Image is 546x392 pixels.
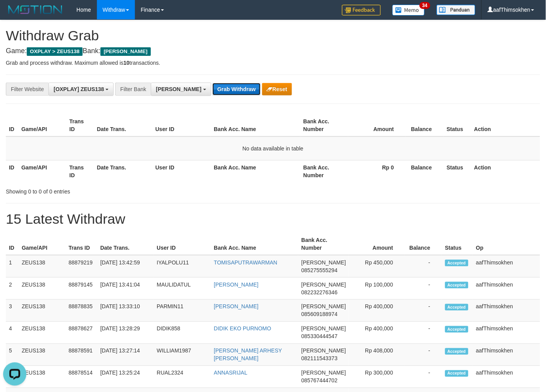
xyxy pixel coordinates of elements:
[445,282,468,288] span: Accepted
[6,160,18,182] th: ID
[444,160,471,182] th: Status
[94,160,152,182] th: Date Trans.
[154,344,211,366] td: WILLIAM1987
[349,255,405,278] td: Rp 450,000
[115,83,151,96] div: Filter Bank
[473,322,540,344] td: aafThimsokhen
[3,3,26,26] button: Open LiveChat chat widget
[405,344,442,366] td: -
[152,160,211,182] th: User ID
[211,233,299,255] th: Bank Acc. Name
[18,114,66,136] th: Game/API
[405,300,442,322] td: -
[6,185,222,195] div: Showing 0 to 0 of 0 entries
[6,211,540,227] h1: 15 Latest Withdraw
[97,255,154,278] td: [DATE] 13:42:59
[54,86,104,92] span: [OXPLAY] ZEUS138
[349,322,405,344] td: Rp 400,000
[348,160,406,182] th: Rp 0
[154,278,211,300] td: MAULIDATUL
[19,233,66,255] th: Game/API
[6,322,19,344] td: 4
[405,233,442,255] th: Balance
[349,300,405,322] td: Rp 400,000
[405,278,442,300] td: -
[6,278,19,300] td: 2
[442,233,473,255] th: Status
[94,114,152,136] th: Date Trans.
[405,322,442,344] td: -
[19,278,66,300] td: ZEUS138
[301,348,346,354] span: [PERSON_NAME]
[342,5,381,16] img: Feedback.jpg
[445,348,468,355] span: Accepted
[97,233,154,255] th: Date Trans.
[473,255,540,278] td: aafThimsokhen
[100,47,150,56] span: [PERSON_NAME]
[300,160,348,182] th: Bank Acc. Number
[48,83,114,96] button: [OXPLAY] ZEUS138
[154,300,211,322] td: PARMIN11
[66,278,97,300] td: 88879145
[301,370,346,376] span: [PERSON_NAME]
[406,114,444,136] th: Balance
[66,300,97,322] td: 88878835
[19,344,66,366] td: ZEUS138
[405,255,442,278] td: -
[154,322,211,344] td: DIDIK858
[6,28,540,43] h1: Withdraw Grab
[437,5,475,15] img: panduan.png
[349,278,405,300] td: Rp 100,000
[154,255,211,278] td: IYALPOLU11
[19,300,66,322] td: ZEUS138
[66,233,97,255] th: Trans ID
[6,300,19,322] td: 3
[301,333,337,340] span: Copy 085330444547 to clipboard
[18,160,66,182] th: Game/API
[301,259,346,266] span: [PERSON_NAME]
[6,255,19,278] td: 1
[349,233,405,255] th: Amount
[97,300,154,322] td: [DATE] 13:33:10
[445,326,468,333] span: Accepted
[444,114,471,136] th: Status
[66,160,94,182] th: Trans ID
[6,4,65,16] img: MOTION_logo.png
[348,114,406,136] th: Amount
[471,114,540,136] th: Action
[214,304,259,310] a: [PERSON_NAME]
[301,378,337,384] span: Copy 085767444702 to clipboard
[66,366,97,388] td: 88878514
[445,304,468,311] span: Accepted
[473,366,540,388] td: aafThimsokhen
[151,83,211,96] button: [PERSON_NAME]
[97,322,154,344] td: [DATE] 13:28:29
[214,281,259,288] a: [PERSON_NAME]
[420,2,430,9] span: 34
[211,160,301,182] th: Bank Acc. Name
[6,59,540,67] p: Grab and process withdraw. Maximum allowed is transactions.
[301,281,346,288] span: [PERSON_NAME]
[97,344,154,366] td: [DATE] 13:27:14
[301,311,337,318] span: Copy 085609188974 to clipboard
[66,255,97,278] td: 88879219
[66,322,97,344] td: 88878627
[19,322,66,344] td: ZEUS138
[97,366,154,388] td: [DATE] 13:25:24
[154,366,211,388] td: RUAL2324
[123,60,130,66] strong: 10
[214,259,278,266] a: TOMISAPUTRAWARMAN
[213,83,260,95] button: Grab Withdraw
[214,370,247,376] a: ANNASRIJAL
[473,300,540,322] td: aafThimsokhen
[301,304,346,310] span: [PERSON_NAME]
[473,344,540,366] td: aafThimsokhen
[154,233,211,255] th: User ID
[6,114,18,136] th: ID
[445,260,468,266] span: Accepted
[473,233,540,255] th: Op
[97,278,154,300] td: [DATE] 13:41:04
[445,370,468,377] span: Accepted
[262,83,292,95] button: Reset
[6,136,540,161] td: No data available in table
